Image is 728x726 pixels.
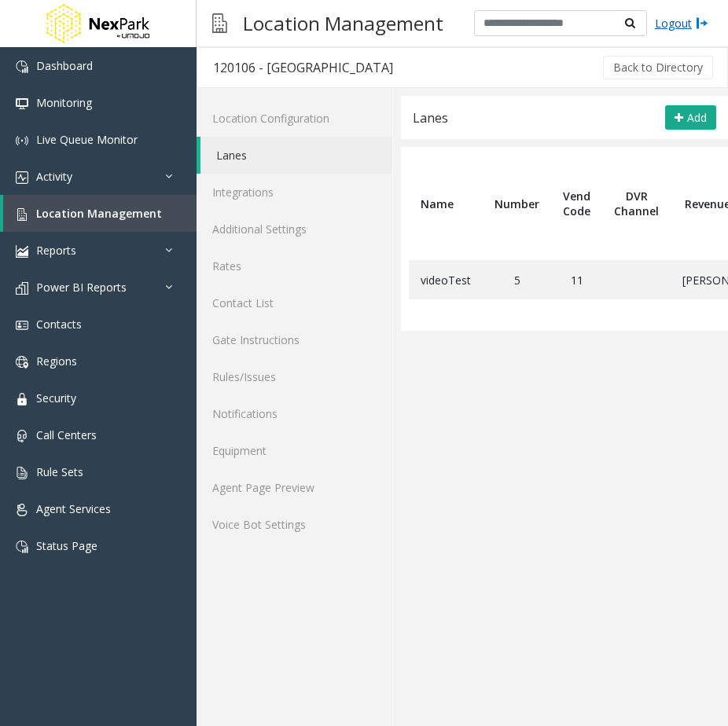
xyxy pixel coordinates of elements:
[200,137,392,174] a: Lanes
[36,132,138,147] span: Live Queue Monitor
[213,57,393,78] div: 120106 - [GEOGRAPHIC_DATA]
[16,319,28,332] img: 'icon'
[16,356,28,368] img: 'icon'
[602,147,671,260] th: DVR Channel
[16,467,28,479] img: 'icon'
[36,58,93,73] span: Dashboard
[16,282,28,295] img: 'icon'
[197,174,392,211] a: Integrations
[696,15,708,31] img: logout
[483,260,551,299] td: 5
[36,464,83,479] span: Rule Sets
[197,284,392,321] a: Contact List
[603,56,713,79] button: Back to Directory
[551,147,602,260] th: Vend Code
[409,147,483,260] th: Name
[421,273,471,288] span: videoTest
[655,15,708,31] a: Logout
[16,541,28,553] img: 'icon'
[36,280,127,295] span: Power BI Reports
[36,390,76,405] span: Security
[16,393,28,405] img: 'icon'
[36,427,97,442] span: Call Centers
[36,317,82,332] span: Contacts
[551,260,602,299] td: 11
[16,208,28,221] img: 'icon'
[36,243,76,258] span: Reports
[3,195,197,232] a: Location Management
[16,60,28,73] img: 'icon'
[36,354,77,368] span: Regions
[413,108,448,128] div: Lanes
[16,430,28,442] img: 'icon'
[197,432,392,469] a: Equipment
[197,100,392,137] a: Location Configuration
[16,97,28,110] img: 'icon'
[665,105,716,130] button: Add
[197,358,392,395] a: Rules/Issues
[197,321,392,358] a: Gate Instructions
[687,110,707,125] span: Add
[197,395,392,432] a: Notifications
[36,206,162,221] span: Location Management
[36,169,72,184] span: Activity
[212,4,227,42] img: pageIcon
[16,171,28,184] img: 'icon'
[197,247,392,284] a: Rates
[36,95,92,110] span: Monitoring
[16,245,28,258] img: 'icon'
[197,211,392,247] a: Additional Settings
[197,469,392,506] a: Agent Page Preview
[16,134,28,147] img: 'icon'
[483,147,551,260] th: Number
[36,538,97,553] span: Status Page
[36,501,111,516] span: Agent Services
[235,4,451,42] h3: Location Management
[16,504,28,516] img: 'icon'
[197,506,392,543] a: Voice Bot Settings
